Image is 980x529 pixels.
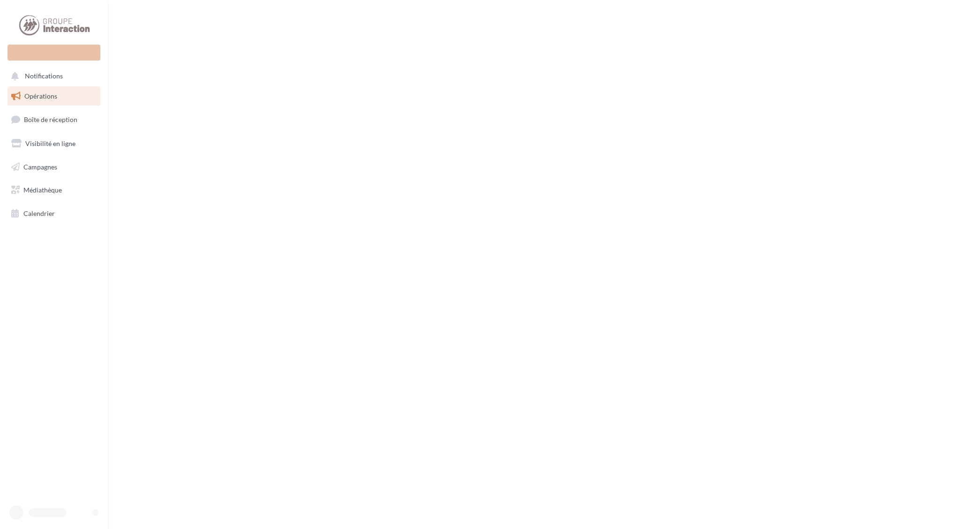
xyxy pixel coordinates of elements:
a: Calendrier [6,204,102,223]
a: Visibilité en ligne [6,134,102,153]
a: Opérations [6,86,102,106]
div: Nouvelle campagne [8,45,100,61]
span: Médiathèque [23,186,62,194]
a: Campagnes [6,157,102,177]
a: Médiathèque [6,180,102,200]
a: Boîte de réception [6,109,102,130]
span: Calendrier [23,209,55,217]
span: Boîte de réception [24,115,77,123]
span: Campagnes [23,162,57,170]
span: Opérations [24,92,57,100]
span: Visibilité en ligne [25,139,75,147]
span: Notifications [25,72,63,80]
